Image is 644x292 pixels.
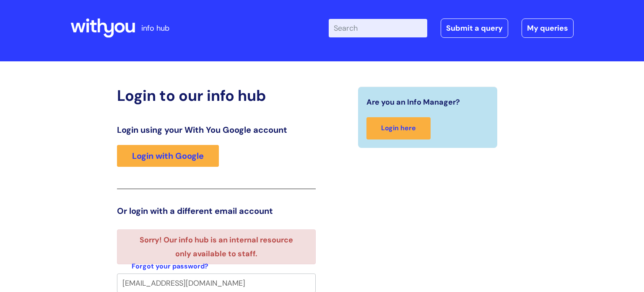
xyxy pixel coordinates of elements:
[366,117,431,139] a: Login here
[441,18,508,38] a: Submit a query
[132,260,208,273] a: Forgot your password?
[132,233,301,260] li: Sorry! Our info hub is an internal resource only available to staff.
[329,19,427,37] input: Search
[117,125,316,135] h3: Login using your With You Google account
[117,145,219,167] a: Login with Google
[141,21,169,35] p: info hub
[117,87,316,105] h2: Login to our info hub
[522,18,574,38] a: My queries
[366,95,460,109] span: Are you an Info Manager?
[117,206,316,216] h3: Or login with a different email account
